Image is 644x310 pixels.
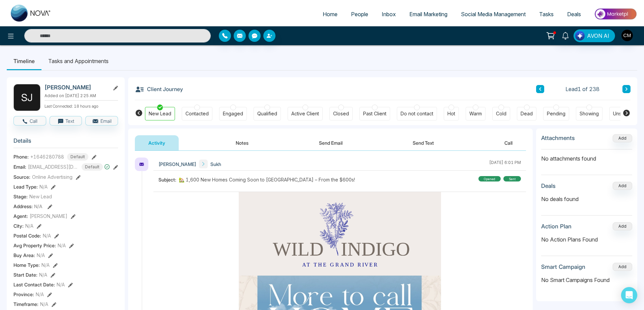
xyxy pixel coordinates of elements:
span: N/A [34,203,42,209]
button: Send Email [305,135,356,150]
h3: Details [13,137,118,148]
span: N/A [43,232,51,239]
button: Add [613,182,632,190]
span: Tasks [539,11,554,18]
div: Pending [547,110,565,117]
div: Active Client [291,110,319,117]
img: Lead Flow [575,31,585,40]
h3: Client Journey [135,84,183,94]
span: Source: [13,173,30,180]
h3: Smart Campaign [541,263,585,270]
h3: Attachments [541,135,575,141]
div: Hot [447,110,455,117]
button: Send Text [399,135,447,150]
button: Call [13,116,46,125]
div: Cold [496,110,506,117]
div: Qualified [257,110,277,117]
span: N/A [39,271,47,278]
button: Activity [135,135,179,150]
div: Do not contact [401,110,433,117]
button: Call [491,135,526,150]
button: Add [613,134,632,142]
span: 🏡 1,600 New Homes Coming Soon to [GEOGRAPHIC_DATA] – From the $600s! [179,176,355,183]
div: sent [503,176,521,181]
span: New Lead [29,193,52,200]
div: Showing [580,110,599,117]
h3: Deals [541,182,556,189]
span: Lead 1 of 238 [565,85,599,93]
span: Stage: [13,193,28,200]
div: Engaged [223,110,243,117]
span: N/A [57,281,65,288]
span: [EMAIL_ADDRESS][DOMAIN_NAME] [28,163,79,170]
div: Closed [333,110,349,117]
span: [PERSON_NAME] [30,213,67,220]
a: People [344,8,375,21]
span: N/A [25,222,33,229]
p: No attachments found [541,149,632,163]
p: No Action Plans Found [541,235,632,244]
button: Email [85,116,118,125]
span: Start Date : [13,271,37,278]
div: Past Client [363,110,386,117]
span: Lead Type: [13,183,38,190]
img: Market-place.gif [591,6,640,22]
span: Home Type : [13,261,40,269]
span: Default [82,163,103,171]
a: Inbox [375,8,403,21]
span: Phone: [13,153,29,160]
a: Tasks [532,8,560,21]
a: Home [316,8,344,21]
button: Add [613,263,632,271]
span: Timeframe : [13,301,38,308]
span: City : [13,222,24,229]
span: N/A [40,301,48,308]
button: Add [613,222,632,230]
span: N/A [36,291,44,298]
span: N/A [39,183,48,190]
span: +1646280788 [30,153,64,160]
span: Last Contact Date : [13,281,55,288]
a: Social Media Management [454,8,532,21]
div: Open Intercom Messenger [621,287,637,303]
img: Nova CRM Logo [11,5,51,22]
span: Email Marketing [409,11,447,18]
span: Home [323,11,338,18]
span: Inbox [382,11,396,18]
span: Default [67,153,88,161]
span: Email: [13,163,26,170]
li: Tasks and Appointments [41,52,115,70]
span: Add [613,135,632,141]
div: New Lead [149,110,171,117]
div: S J [13,84,40,111]
span: [PERSON_NAME] [158,161,196,168]
p: No deals found [541,195,632,203]
span: N/A [41,261,50,269]
a: Email Marketing [403,8,454,21]
p: Added on [DATE] 2:25 AM [45,93,118,99]
span: N/A [58,242,66,249]
div: Warm [469,110,482,117]
span: Buy Area : [13,252,35,259]
div: [DATE] 6:01 PM [489,160,521,168]
span: Deals [567,11,581,18]
p: No Smart Campaigns Found [541,276,632,284]
span: Province : [13,291,34,298]
span: N/A [37,252,45,259]
div: Contacted [185,110,209,117]
span: Address: [13,203,42,210]
span: Social Media Management [461,11,526,18]
span: Online Advertising [32,173,72,180]
div: Opened [478,176,501,181]
span: Sukh [210,161,221,168]
span: AVON AI [587,32,609,40]
div: Dead [521,110,533,117]
img: User Avatar [621,30,633,41]
p: Last Connected: 18 hours ago [45,102,118,109]
span: People [351,11,368,18]
button: Text [50,116,82,125]
span: Avg Property Price : [13,242,56,249]
a: Deals [560,8,588,21]
span: Postal Code : [13,232,41,239]
div: Unspecified [613,110,640,117]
